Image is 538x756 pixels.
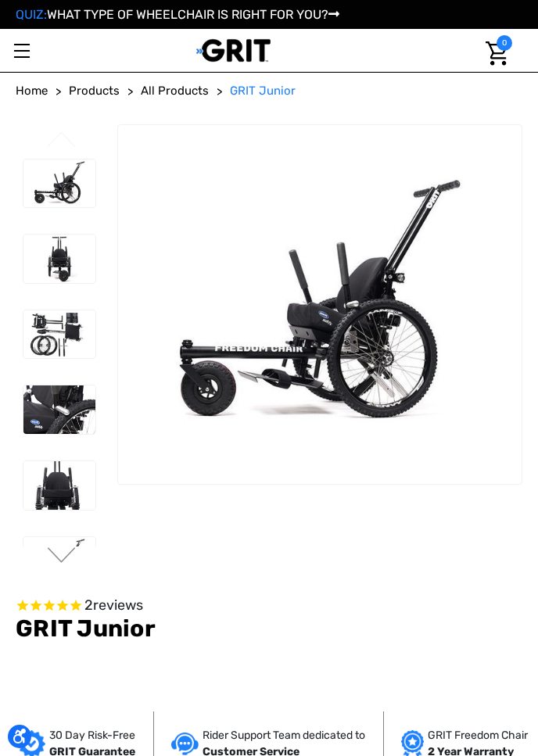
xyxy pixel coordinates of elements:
[141,84,209,98] span: All Products
[497,35,512,51] span: 0
[23,235,95,283] img: GRIT Junior: front view of kid-sized model of GRIT Freedom Chair all terrain wheelchair
[16,614,522,643] h1: GRIT Junior
[230,84,296,98] span: GRIT Junior
[428,727,528,743] p: GRIT Freedom Chair
[23,537,95,586] img: GRIT Junior: GRIT Freedom Chair all terrain wheelchair engineered specifically for kids shown wit...
[23,159,95,208] img: GRIT Junior: GRIT Freedom Chair all terrain wheelchair engineered specifically for kids
[45,131,78,150] button: Go to slide 3 of 3
[16,84,48,98] span: Home
[476,29,512,78] a: Cart with 0 items
[23,310,95,359] img: GRIT Junior: disassembled child-specific GRIT Freedom Chair model with seatback, push handles, fo...
[486,41,508,66] img: Cart
[14,50,30,52] span: Toggle menu
[84,597,143,614] span: 2 reviews
[69,84,120,98] span: Products
[16,597,522,614] span: Rated 5.0 out of 5 stars 2 reviews
[196,38,271,63] img: GRIT All-Terrain Wheelchair and Mobility Equipment
[49,727,135,743] p: 30 Day Risk-Free
[23,461,95,510] img: GRIT Junior: close up front view of pediatric GRIT wheelchair with Invacare Matrx seat, levers, m...
[23,385,95,434] img: GRIT Junior: close up of child-sized GRIT wheelchair with Invacare Matrx seat, levers, and wheels
[16,82,48,100] a: Home
[171,733,199,755] img: Customer service
[203,727,365,743] p: Rider Support Team dedicated to
[141,82,209,100] a: All Products
[93,597,143,614] span: reviews
[16,7,47,22] span: QUIZ:
[69,82,120,100] a: Products
[16,7,339,22] a: QUIZ:WHAT TYPE OF WHEELCHAIR IS RIGHT FOR YOU?
[45,547,78,566] button: Go to slide 2 of 3
[230,82,296,100] a: GRIT Junior
[16,82,522,100] nav: Breadcrumb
